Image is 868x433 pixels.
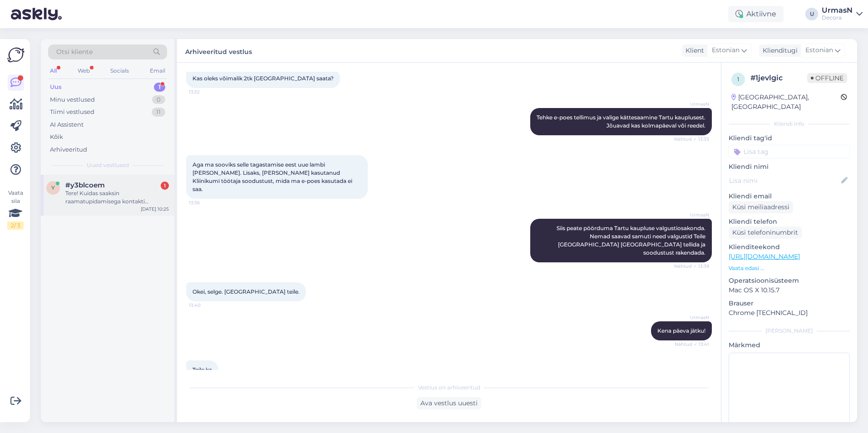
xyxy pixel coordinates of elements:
div: 0 [152,95,165,104]
p: Brauser [729,299,850,308]
div: U [805,8,818,20]
div: Küsi meiliaadressi [729,201,793,213]
span: Estonian [712,45,740,55]
span: Aga ma sooviks selle tagastamise eest uue lambi [PERSON_NAME]. Lisaks, [PERSON_NAME] kasutanud Kl... [192,161,354,192]
span: Vestlus on arhiveeritud [418,384,480,392]
p: Märkmed [729,340,850,350]
div: All [48,65,59,77]
div: Tere! Kuidas saaksin raamatupidamisega kontakti [GEOGRAPHIC_DATA]? [65,189,169,206]
span: Estonian [805,45,833,55]
label: Arhiveeritud vestlus [185,44,252,57]
p: Kliendi email [729,192,850,201]
a: [URL][DOMAIN_NAME] [729,252,800,261]
input: Lisa tag [729,145,850,158]
img: Askly Logo [7,46,25,64]
div: Ava vestlus uuesti [417,397,481,409]
div: 1 [161,182,169,190]
div: Vaata siia [7,189,24,230]
span: 13:36 [189,199,223,206]
span: Okei, selge. [GEOGRAPHIC_DATA] teile. [192,288,300,295]
span: UrmasN [675,314,709,321]
span: UrmasN [675,101,709,108]
span: 13:40 [189,302,223,309]
span: Kena päeva jätku! [657,327,705,334]
p: Kliendi nimi [729,162,850,172]
div: Kliendi info [729,120,850,128]
div: Web [76,65,92,77]
span: 13:32 [189,89,223,95]
span: 1 [737,76,739,83]
div: 1 [154,83,165,92]
div: [DATE] 10:25 [141,206,169,212]
p: Kliendi tag'id [729,133,850,143]
div: Klient [682,46,704,55]
div: Arhiveeritud [50,145,87,154]
span: UrmasN [675,212,709,218]
div: AI Assistent [50,120,84,129]
div: Email [148,65,167,77]
input: Lisa nimi [729,176,839,186]
span: y [51,184,55,191]
span: Teile ka [192,366,212,373]
div: 2 / 3 [7,221,24,230]
span: Uued vestlused [87,161,129,169]
p: Klienditeekond [729,242,850,252]
p: Vaata edasi ... [729,264,850,272]
a: UrmasNDecora [822,7,863,21]
span: Nähtud ✓ 13:33 [674,136,709,143]
span: Otsi kliente [56,47,93,57]
p: Kliendi telefon [729,217,850,226]
p: Mac OS X 10.15.7 [729,285,850,295]
div: Uus [50,83,62,92]
div: Küsi telefoninumbrit [729,226,802,239]
div: [GEOGRAPHIC_DATA], [GEOGRAPHIC_DATA] [731,93,841,112]
span: Kas oleks võimalik 2tk [GEOGRAPHIC_DATA] saata? [192,75,334,82]
div: 11 [152,108,165,117]
p: Chrome [TECHNICAL_ID] [729,308,850,318]
div: Socials [108,65,131,77]
div: Aktiivne [728,6,784,22]
span: Siis peate pöörduma Tartu kaupluse valgustiosakonda. Nemad saavad samuti need valgustid Teile [GE... [557,225,707,256]
div: Tiimi vestlused [50,108,94,117]
div: Klienditugi [759,46,798,55]
div: [PERSON_NAME] [729,327,850,335]
span: Tehke e-poes tellimus ja valige kättesaamine Tartu kauplusest. Jõuavad kas kolmapäeval või reedel. [537,114,707,129]
span: Nähtud ✓ 13:41 [675,341,709,348]
span: #y3blcoem [65,181,105,189]
div: Minu vestlused [50,95,95,104]
div: Kõik [50,133,63,142]
p: Operatsioonisüsteem [729,276,850,285]
span: Offline [807,73,847,83]
div: Decora [822,14,853,21]
div: # 1jevlgic [750,73,807,84]
div: UrmasN [822,7,853,14]
span: Nähtud ✓ 13:39 [674,263,709,270]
